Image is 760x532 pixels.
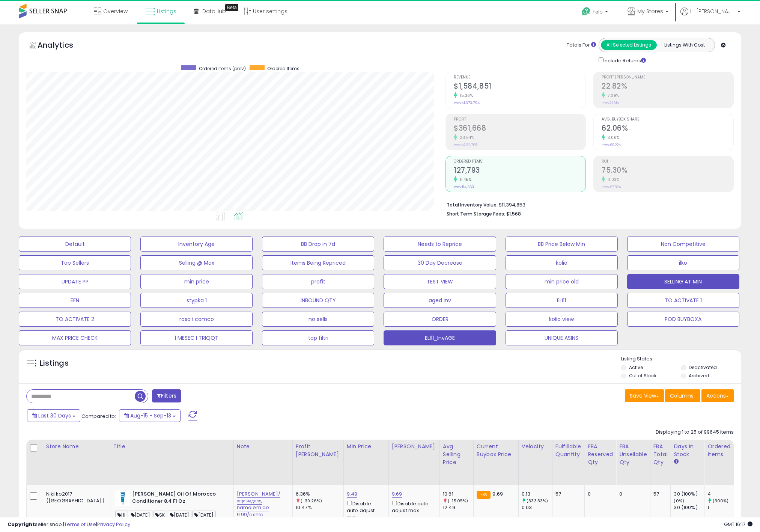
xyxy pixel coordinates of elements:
div: 57 [555,491,579,497]
div: 1 [707,504,738,511]
div: Nikilko2017 ([GEOGRAPHIC_DATA]) [46,491,104,504]
span: Overview [103,8,128,15]
button: EFN [19,293,131,308]
a: [PERSON_NAME]/още надолу, namalem do 9.99/oshte namalen [237,490,280,525]
div: Displaying 1 to 25 of 99645 items [656,429,734,436]
small: (-15.05%) [448,498,468,504]
button: kolio view [506,312,618,327]
label: Active [629,364,643,371]
button: Aug-15 - Sep-13 [119,409,181,422]
button: Items Being Repriced [262,255,374,270]
div: Fulfillable Quantity [555,443,581,458]
button: BB Price Below Min [506,237,618,252]
span: Hi [PERSON_NAME] [690,8,735,15]
button: ORDER [384,312,496,327]
button: Filters [152,389,181,402]
div: 10.47% [296,504,343,511]
li: $11,394,853 [447,200,728,209]
span: Aug-15 - Sep-13 [130,412,171,419]
button: kolio [506,255,618,270]
p: Listing States: [621,356,741,363]
small: (300%) [713,498,729,504]
b: Short Term Storage Fees: [447,211,505,217]
small: (0%) [674,498,684,504]
button: Needs to Reprice [384,237,496,252]
a: Help [576,1,616,24]
button: no sells [262,312,374,327]
button: 1 MESEC I TRIQQT [140,330,253,345]
b: [PERSON_NAME] Oil Of Morocco Conditioner 8.4 Fl Oz [132,491,223,506]
button: aged inv [384,293,496,308]
div: Days In Stock [674,443,701,458]
span: DataHub [202,8,226,15]
span: ROI [602,160,733,164]
div: Ordered Items [707,443,735,458]
span: $1,568 [506,210,521,217]
button: Top Sellers [19,255,131,270]
span: Revenue [454,75,585,80]
div: Velocity [522,443,549,451]
button: ELI11 [506,293,618,308]
button: MAX PRICE CHECK [19,330,131,345]
div: 0 [619,491,644,497]
span: Listings [157,8,176,15]
small: 3.06% [605,135,620,140]
button: ELI11_InvAGE [384,330,496,345]
span: My Stores [637,8,663,15]
div: Profit [PERSON_NAME] [296,443,340,458]
small: 7.09% [605,93,619,98]
button: Non Competitive [627,237,739,252]
small: Prev: $292,765 [454,143,477,147]
div: FBA Reserved Qty [588,443,613,466]
label: Deactivated [689,364,717,371]
div: Avg Selling Price [443,443,470,466]
small: Prev: 21.31% [602,101,619,105]
h2: 22.82% [602,82,733,92]
span: Avg. Buybox Share [602,118,733,122]
div: Include Returns [593,56,655,64]
button: SELLING AT MIN [627,274,739,289]
a: Terms of Use [64,521,96,528]
button: Columns [665,389,700,402]
span: Profit [PERSON_NAME] [602,75,733,80]
button: TO ACTIVATE 2 [19,312,131,327]
span: Last 30 Days [38,412,71,419]
button: Listings With Cost [656,40,712,50]
a: 9.49 [347,490,358,498]
button: POD BUYBOXA [627,312,739,327]
small: 15.36% [457,93,473,98]
button: ilko [627,255,739,270]
b: Total Inventory Value: [447,202,498,208]
a: Privacy Policy [97,521,130,528]
button: Selling @ Max [140,255,253,270]
button: stypka 1 [140,293,253,308]
button: Save View [625,389,664,402]
div: Note [237,443,289,451]
div: 4 [707,491,738,497]
button: Actions [701,389,734,402]
h5: Analytics [38,40,88,52]
h2: 75.30% [602,166,733,176]
label: Archived [689,372,709,379]
div: 12.49 [443,504,473,511]
button: BB Drop in 7d [262,237,374,252]
small: Days In Stock. [674,458,678,465]
div: FBA Total Qty [653,443,668,466]
button: min price old [506,274,618,289]
button: min price [140,274,253,289]
small: (333.33%) [527,498,548,504]
div: FBA Unsellable Qty [619,443,647,466]
span: Ordered Items [267,65,299,72]
div: 30 (100%) [674,491,704,497]
div: 10.61 [443,491,473,497]
div: [PERSON_NAME] [392,443,436,451]
button: Default [19,237,131,252]
span: Columns [670,392,694,399]
span: Ordered Items [454,160,585,164]
small: 11.45% [457,177,471,182]
span: Profit [454,118,585,122]
span: 9.69 [492,490,503,497]
a: 9.69 [392,490,402,498]
small: (-39.26%) [301,498,322,504]
img: 31Kia4GfgcL._SL40_.jpg [115,491,130,506]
